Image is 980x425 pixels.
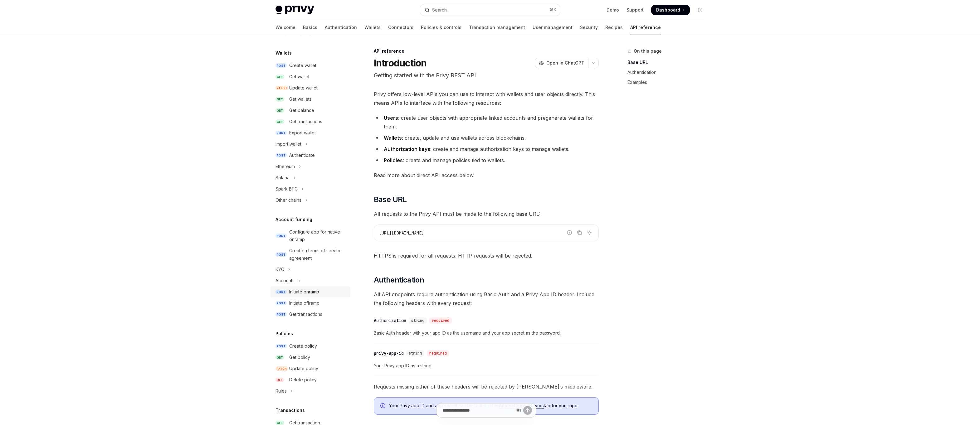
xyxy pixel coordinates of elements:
span: All requests to the Privy API must be made to the following base URL: [374,210,599,218]
button: Open in ChatGPT [535,58,588,68]
strong: Users [384,115,398,121]
a: Wallets [364,20,381,35]
button: Send message [523,406,532,415]
a: Demo [607,7,619,13]
div: required [429,317,452,324]
div: KYC [275,266,284,273]
li: : create and manage authorization keys to manage wallets. [374,145,599,153]
div: Rules [275,387,287,395]
span: Your Privy app ID as a string. [374,362,599,369]
li: : create, update and use wallets across blockchains. [374,133,599,142]
button: Toggle Spark BTC section [271,183,350,195]
a: POSTAuthenticate [271,150,350,161]
a: GETGet transactions [271,116,350,127]
div: Get transactions [289,118,322,125]
a: Examples [627,77,710,87]
a: GETGet wallets [271,94,350,105]
span: ⌘ K [550,7,556,12]
a: PATCHUpdate policy [271,363,350,374]
span: POST [275,290,287,294]
span: Basic Auth header with your app ID as the username and your app secret as the password. [374,329,599,337]
span: PATCH [275,86,288,90]
a: Connectors [388,20,413,35]
div: Get balance [289,107,314,114]
a: DELDelete policy [271,374,350,385]
span: string [411,318,424,323]
button: Report incorrect code [565,229,573,237]
button: Toggle Ethereum section [271,161,350,172]
div: Search... [432,6,450,14]
span: GET [275,108,284,113]
span: POST [275,153,287,158]
a: Basics [303,20,317,35]
a: POSTGet transactions [271,309,350,320]
button: Toggle dark mode [695,5,705,15]
button: Open search [420,4,560,16]
a: GETGet balance [271,105,350,116]
a: PATCHUpdate wallet [271,82,350,94]
button: Toggle KYC section [271,264,350,275]
span: GET [275,355,284,360]
a: GETGet wallet [271,71,350,82]
button: Toggle Rules section [271,385,350,397]
span: GET [275,75,284,79]
input: Ask a question... [443,403,514,417]
strong: Policies [384,157,403,163]
div: Update policy [289,365,318,372]
span: PATCH [275,366,288,371]
div: Get policy [289,354,310,361]
div: Other chains [275,196,301,204]
span: GET [275,97,284,102]
span: Privy offers low-level APIs you can use to interact with wallets and user objects directly. This ... [374,90,599,107]
div: Ethereum [275,163,295,170]
button: Toggle Solana section [271,172,350,183]
a: Welcome [275,20,295,35]
strong: Wallets [384,135,402,141]
div: Initiate offramp [289,299,319,307]
a: User management [533,20,573,35]
div: Create policy [289,342,317,350]
a: Support [627,7,644,13]
span: Dashboard [656,7,680,13]
span: [URL][DOMAIN_NAME] [379,230,424,236]
div: Get wallet [289,73,310,80]
div: Authorization [374,317,406,324]
h1: Introduction [374,57,427,69]
a: Authentication [627,67,710,77]
div: Update wallet [289,84,318,92]
span: POST [275,252,287,257]
a: POSTExport wallet [271,127,350,138]
img: light logo [275,6,314,14]
a: GETGet policy [271,352,350,363]
div: Create a terms of service agreement [289,247,347,262]
a: POSTInitiate onramp [271,286,350,297]
div: Solana [275,174,290,181]
span: On this page [634,47,662,55]
div: Authenticate [289,152,315,159]
a: Security [580,20,598,35]
a: API reference [630,20,661,35]
a: POSTCreate policy [271,340,350,352]
span: Read more about direct API access below. [374,171,599,180]
span: POST [275,312,287,317]
h5: Wallets [275,49,292,57]
div: Initiate onramp [289,288,319,296]
span: POST [275,131,287,135]
div: Delete policy [289,376,317,384]
h5: Policies [275,330,293,337]
div: Get wallets [289,95,312,103]
a: POSTCreate wallet [271,60,350,71]
strong: Authorization keys [384,146,430,152]
span: POST [275,63,287,68]
div: Spark BTC [275,185,298,193]
span: Open in ChatGPT [546,60,584,66]
div: Accounts [275,277,295,284]
p: Getting started with the Privy REST API [374,71,599,80]
span: HTTPS is required for all requests. HTTP requests will be rejected. [374,251,599,260]
span: POST [275,301,287,306]
h5: Account funding [275,216,312,223]
a: Policies & controls [421,20,461,35]
div: required [427,350,449,356]
a: Dashboard [651,5,690,15]
span: Requests missing either of these headers will be rejected by [PERSON_NAME]’s middleware. [374,382,599,391]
